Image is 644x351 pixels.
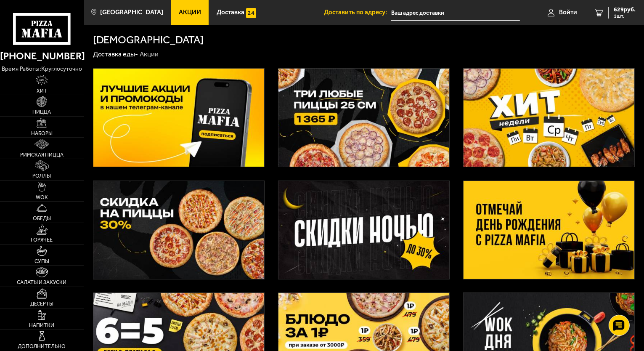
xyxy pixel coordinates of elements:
h1: [DEMOGRAPHIC_DATA] [93,35,204,45]
span: Хит [37,88,47,94]
a: Доставка еды- [93,50,138,58]
span: Доставить по адресу: [324,9,391,16]
span: WOK [36,195,48,200]
span: Салаты и закуски [17,280,67,285]
span: Дополнительно [18,344,66,349]
span: Десерты [30,301,53,307]
span: Горячее [31,237,53,243]
span: Доставка [217,9,244,16]
span: Супы [34,259,49,264]
span: 1 шт. [614,13,636,19]
span: Напитки [29,323,55,328]
span: Войти [559,9,577,16]
img: 15daf4d41897b9f0e9f617042186c801.svg [246,8,256,18]
span: Наборы [31,131,53,136]
span: 629 руб. [614,7,636,13]
input: Ваш адрес доставки [391,5,520,21]
div: Акции [140,50,159,59]
span: Римская пицца [20,152,64,158]
span: [GEOGRAPHIC_DATA] [100,9,163,16]
span: Роллы [33,173,51,179]
span: Пицца [33,109,51,115]
span: Обеды [33,216,51,221]
span: Акции [179,9,201,16]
